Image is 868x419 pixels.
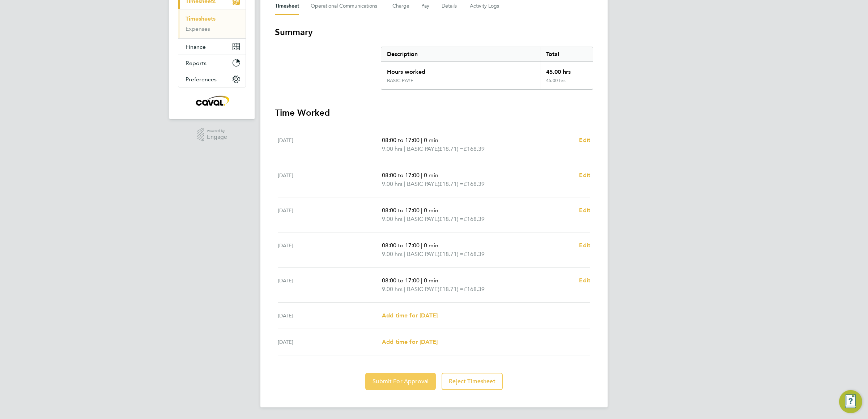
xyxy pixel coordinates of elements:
div: [DATE] [278,241,382,258]
div: Hours worked [381,62,540,78]
button: Engage Resource Center [839,390,862,413]
button: Reports [178,55,246,71]
span: | [404,215,405,222]
img: caval-logo-retina.png [194,95,230,106]
a: Edit [579,206,590,215]
div: [DATE] [278,136,382,153]
div: 45.00 hrs [540,78,593,89]
a: Edit [579,171,590,180]
span: £168.39 [464,215,485,222]
span: 08:00 to 17:00 [382,172,420,179]
button: Preferences [178,71,246,87]
span: | [421,277,422,284]
span: 0 min [424,172,438,179]
a: Add time for [DATE] [382,338,438,346]
div: 45.00 hrs [540,62,593,78]
span: Edit [579,242,590,249]
a: Powered byEngage [197,128,227,142]
span: (£18.71) = [438,251,464,257]
a: Timesheets [186,15,216,22]
h3: Summary [275,26,593,38]
span: | [404,145,405,152]
span: 08:00 to 17:00 [382,277,420,284]
span: 9.00 hrs [382,180,403,187]
span: 08:00 to 17:00 [382,242,420,249]
a: Edit [579,241,590,250]
span: | [404,286,405,292]
span: | [421,207,422,214]
span: Edit [579,172,590,179]
span: | [421,137,422,144]
button: Submit For Approval [365,373,436,390]
span: Edit [579,207,590,214]
span: Submit For Approval [373,378,429,385]
span: £168.39 [464,286,485,292]
span: | [421,172,422,179]
a: Edit [579,136,590,145]
span: £168.39 [464,251,485,257]
div: [DATE] [278,276,382,294]
a: Add time for [DATE] [382,311,438,320]
span: | [404,251,405,257]
span: Add time for [DATE] [382,338,438,345]
div: BASIC PAYE [387,78,413,84]
span: BASIC PAYE [407,180,438,188]
span: Edit [579,277,590,284]
span: £168.39 [464,180,485,187]
span: (£18.71) = [438,215,464,222]
span: 9.00 hrs [382,145,403,152]
span: Add time for [DATE] [382,312,438,319]
span: 0 min [424,277,438,284]
div: Description [381,47,540,61]
span: (£18.71) = [438,145,464,152]
span: BASIC PAYE [407,145,438,153]
span: 08:00 to 17:00 [382,207,420,214]
span: 0 min [424,242,438,249]
span: BASIC PAYE [407,250,438,258]
a: Go to home page [178,95,246,106]
span: (£18.71) = [438,286,464,292]
span: | [421,242,422,249]
span: £168.39 [464,145,485,152]
section: Timesheet [275,26,593,390]
span: Powered by [207,128,227,134]
a: Edit [579,276,590,285]
span: Edit [579,137,590,144]
div: [DATE] [278,338,382,346]
button: Finance [178,39,246,55]
span: BASIC PAYE [407,215,438,223]
div: [DATE] [278,311,382,320]
div: [DATE] [278,206,382,223]
div: [DATE] [278,171,382,188]
span: Reject Timesheet [449,378,495,385]
span: Engage [207,134,227,140]
span: (£18.71) = [438,180,464,187]
span: 9.00 hrs [382,215,403,222]
span: 0 min [424,137,438,144]
span: BASIC PAYE [407,285,438,294]
span: Finance [186,43,206,50]
span: 9.00 hrs [382,251,403,257]
div: Total [540,47,593,61]
a: Expenses [186,25,210,32]
span: 9.00 hrs [382,286,403,292]
span: | [404,180,405,187]
div: Timesheets [178,9,246,38]
span: 08:00 to 17:00 [382,137,420,144]
span: Reports [186,60,207,67]
span: 0 min [424,207,438,214]
h3: Time Worked [275,107,593,119]
span: Preferences [186,76,217,83]
div: Summary [381,47,593,90]
button: Reject Timesheet [442,373,503,390]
